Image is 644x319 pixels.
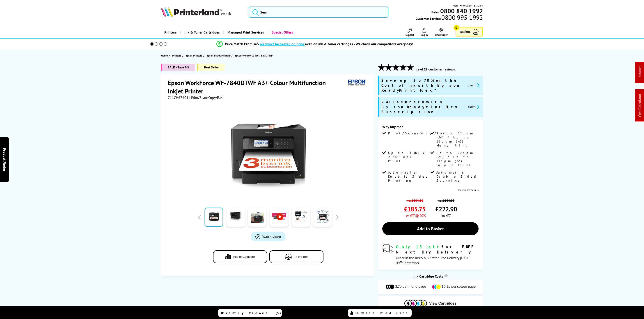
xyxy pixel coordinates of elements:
[258,42,413,46] div: - even on ink & toner cartridges - We check our competitors every day!
[416,15,483,21] span: Customer Service:
[467,83,481,88] button: promo-description
[348,309,412,317] a: Compare Products
[221,311,281,315] span: Recently Viewed (5)
[161,53,169,58] a: Home
[421,28,428,36] a: Log In
[2,148,7,171] span: Product Finder
[269,250,323,263] button: In the Box
[186,53,202,58] span: Epson Printers
[381,78,464,93] span: Save up to 70% on the Cost of Ink with Epson ReadyPrint Flex*
[213,250,267,263] button: Add to Compare
[415,67,456,71] button: read 22 customer reviews
[180,27,223,38] a: Ink & Toner Cartridges
[382,124,478,131] div: Why buy me?
[388,131,446,135] span: Print/Scan/Copy/Fax
[404,300,427,307] img: Cartridges
[251,232,286,241] a: Product_All_Videos
[207,53,230,58] span: Epson Inkjet Printers
[225,42,258,46] span: Price Match Promise*
[406,28,414,36] a: Support
[431,10,440,14] span: Sales:
[453,3,483,8] span: Mon - Fri 9:00am - 5:30pm
[161,64,195,71] span: SALE - Save 9%
[440,9,483,13] a: 0800 840 1992
[396,244,478,255] div: for FREE Next Day Delivery
[382,222,478,235] a: Add to Basket
[184,27,220,38] span: Ink & Toner Cartridges
[637,66,642,79] a: Intranet
[172,53,181,58] span: Printers
[458,188,479,192] a: View more details
[161,7,243,18] a: Printerland Logo
[161,53,168,58] span: Home
[435,205,457,213] span: £222.90
[454,25,459,30] span: 0
[381,100,464,114] span: £40 Cashback with Epson ReadyPrint Flex Subscription
[186,53,203,58] a: Epson Printers
[235,53,274,58] a: Epson WorkForce WF-7840DTWF
[637,94,642,117] a: Cost Calculator
[378,274,483,278] div: Ink Cartridge Costs
[249,7,388,18] input: Sear
[441,213,451,218] span: inc VAT
[436,151,478,167] span: Up to 22ppm (A4) / Up to 11ppm (A3) Colour Print
[207,53,231,58] a: Epson Inkjet Printers
[396,244,442,249] span: Only 15 left
[395,284,426,290] span: 2.7p per mono page
[346,79,367,87] img: Epson
[259,42,305,46] span: We won’t be beaten on price,
[456,27,483,36] a: Basket 0
[412,198,423,203] strike: £204.00
[224,109,312,197] img: Epson WorkForce WF-7840DTWF
[421,33,428,36] span: Log In
[168,95,188,100] span: C11CH67401
[400,260,403,264] sup: th
[262,234,281,239] span: Watch video
[440,7,483,15] b: 0800 840 1992
[218,309,282,317] a: Recently Viewed (5)
[404,205,426,213] span: £185.75
[267,27,296,38] a: Special Offers
[172,53,182,58] a: Printers
[382,244,478,265] div: modal_delivery
[435,196,457,203] span: was
[161,7,231,17] img: Printerland Logo
[444,274,448,277] sup: Cost per page
[436,170,478,183] span: Automatic Double Sided Scanning
[460,29,470,35] span: Basket
[396,256,470,265] span: Order in the next for Free Delivery [DATE] 09 September!
[189,95,222,100] span: | Print/Scan/Copy/Fax
[442,284,476,290] span: 10.1p per colour page
[197,64,225,71] span: Best Seller
[435,28,448,36] a: Track Order
[441,15,483,20] span: 0800 995 1992
[161,27,180,38] a: Printers
[467,104,481,109] button: promo-description
[443,198,454,203] strike: £244.80
[388,170,429,183] span: Automatic Double Sided Printing
[381,300,479,307] button: View Cartridges
[223,27,267,38] a: Managed Print Services
[404,196,426,203] span: was
[295,255,308,258] span: In the Box
[144,40,486,48] li: modal_Promise
[233,255,255,258] span: Add to Compare
[355,311,410,315] span: Compare Products
[422,256,434,260] span: 2h, 26m
[436,131,478,147] span: Up to 32ppm (A4) / Up to 16ppm (A3) Mono Print
[388,151,429,163] span: Up to 4,800 x 2,400 dpi Print
[406,33,414,36] span: Support
[235,53,273,58] span: Epson WorkForce WF-7840DTWF
[406,213,426,218] span: ex VAT @ 20%
[168,79,346,95] h1: Epson WorkForce WF-7840DTWF A3+ Colour Multifunction Inkjet Printer
[429,301,456,305] span: View Cartridges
